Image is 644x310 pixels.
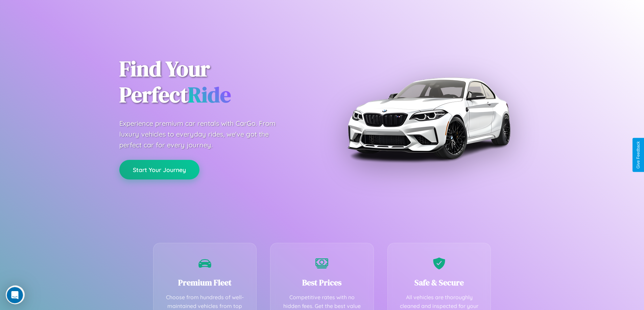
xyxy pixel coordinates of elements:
img: Premium BMW car rental vehicle [344,34,513,202]
h1: Find Your Perfect [119,56,312,108]
iframe: Intercom live chat discovery launcher [6,285,25,304]
p: Experience premium car rentals with CarGo. From luxury vehicles to everyday rides, we've got the ... [119,118,288,150]
button: Start Your Journey [119,160,199,179]
h3: Premium Fleet [164,277,246,288]
span: Ride [188,80,231,109]
div: Give Feedback [636,141,641,169]
h3: Best Prices [281,277,363,288]
iframe: Intercom live chat [7,287,23,303]
h3: Safe & Secure [398,277,481,288]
